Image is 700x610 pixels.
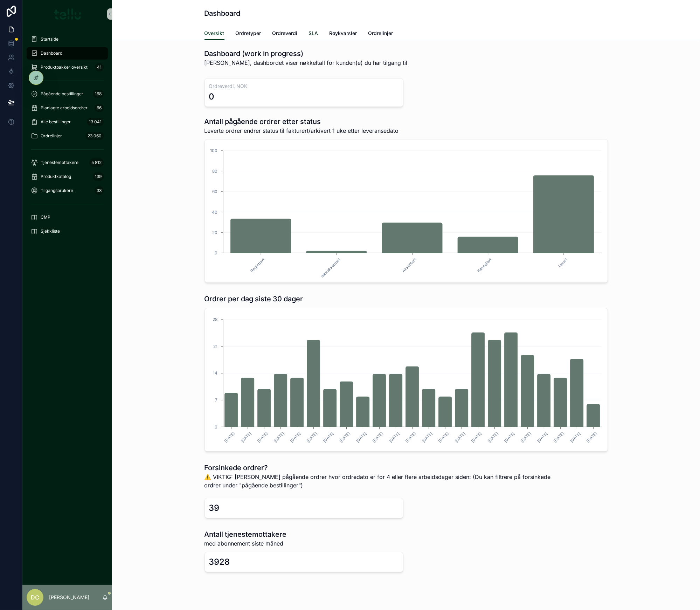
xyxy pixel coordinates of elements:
[236,27,261,41] a: Ordretyper
[27,47,108,60] a: Dashboard
[309,27,318,41] a: SLA
[401,257,417,273] text: Akseptert
[41,188,73,193] span: Tilgangsbrukere
[95,186,104,195] div: 33
[209,556,230,568] div: 3928
[371,431,384,444] text: [DATE]
[322,431,334,444] text: [DATE]
[212,189,217,194] tspan: 60
[569,431,581,444] text: [DATE]
[93,90,104,98] div: 168
[212,169,217,174] tspan: 80
[205,117,399,126] h1: Antall pågående ordrer etter status
[330,30,357,37] span: Røykvarsler
[476,257,493,274] text: Kansellert
[54,8,81,20] img: App logo
[249,257,265,273] text: Registrert
[27,225,108,238] a: Sjekkliste
[503,431,515,444] text: [DATE]
[209,144,603,278] div: chart
[27,33,108,46] a: Startside
[213,344,217,349] tspan: 21
[212,210,217,215] tspan: 40
[552,431,565,444] text: [DATE]
[404,431,417,444] text: [DATE]
[470,431,483,444] text: [DATE]
[205,529,287,539] h1: Antall tjenestemottakere
[87,118,104,126] div: 13 041
[536,431,548,444] text: [DATE]
[205,27,224,40] a: Oversikt
[31,593,39,602] span: DC
[585,431,598,444] text: [DATE]
[209,313,603,447] div: chart
[27,102,108,114] a: Planlagte arbeidsordrer66
[209,91,215,102] div: 0
[437,431,450,444] text: [DATE]
[209,502,220,514] div: 39
[236,30,261,37] span: Ordretyper
[27,130,108,142] a: Ordrelinjer23 060
[205,463,555,473] h1: Forsinkede ordrer?
[368,27,393,41] a: Ordrelinjer
[215,250,217,255] tspan: 0
[205,59,408,67] span: [PERSON_NAME], dashbordet viser nøkkeltall for kunden(e) du har tilgang til
[85,132,104,140] div: 23 060
[41,133,62,139] span: Ordrelinjer
[205,539,287,548] span: med abonnement siste måned
[272,27,298,41] a: Ordreverdi
[95,63,104,71] div: 41
[89,158,104,167] div: 5 812
[212,230,217,235] tspan: 20
[27,211,108,224] a: CMP
[49,594,89,601] p: [PERSON_NAME]
[27,184,108,197] a: Tilgangsbrukere33
[205,30,224,37] span: Oversikt
[330,27,357,41] a: Røykvarsler
[368,30,393,37] span: Ordrelinjer
[205,8,241,18] h1: Dashboard
[210,148,217,153] tspan: 100
[388,431,400,444] text: [DATE]
[27,88,108,100] a: Pågående bestillinger168
[215,397,217,403] tspan: 7
[41,105,88,111] span: Planlagte arbeidsordrer
[95,104,104,112] div: 66
[205,294,303,304] h1: Ordrer per dag siste 30 dager
[41,64,88,70] span: Produktpakker oversikt
[557,257,568,269] text: Levert
[272,431,285,444] text: [DATE]
[256,431,269,444] text: [DATE]
[41,174,71,179] span: Produktkatalog
[223,431,236,444] text: [DATE]
[289,431,302,444] text: [DATE]
[27,116,108,128] a: Alle bestillinger13 041
[320,257,341,279] text: Ikke akseptert
[355,431,367,444] text: [DATE]
[27,156,108,169] a: Tjenestemottakere5 812
[205,126,399,135] span: Leverte ordrer endrer status til fakturert/arkivert 1 uke etter leveransedato
[205,49,408,59] h1: Dashboard (work in progress)
[41,36,58,42] span: Startside
[272,30,298,37] span: Ordreverdi
[453,431,466,444] text: [DATE]
[421,431,433,444] text: [DATE]
[213,317,217,322] tspan: 28
[240,431,252,444] text: [DATE]
[93,172,104,181] div: 139
[486,431,499,444] text: [DATE]
[41,91,83,97] span: Pågående bestillinger
[27,61,108,74] a: Produktpakker oversikt41
[27,170,108,183] a: Produktkatalog139
[209,83,399,90] h3: Ordreverdi, NOK
[41,119,71,125] span: Alle bestillinger
[213,370,217,376] tspan: 14
[215,424,217,430] tspan: 0
[41,160,78,165] span: Tjenestemottakere
[519,431,532,444] text: [DATE]
[205,473,555,489] p: ⚠️ VIKTIG: [PERSON_NAME] pågående ordrer hvor ordredato er for 4 eller flere arbeidsdager siden: ...
[338,431,351,444] text: [DATE]
[41,50,62,56] span: Dashboard
[22,28,112,247] div: scrollable content
[41,228,60,234] span: Sjekkliste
